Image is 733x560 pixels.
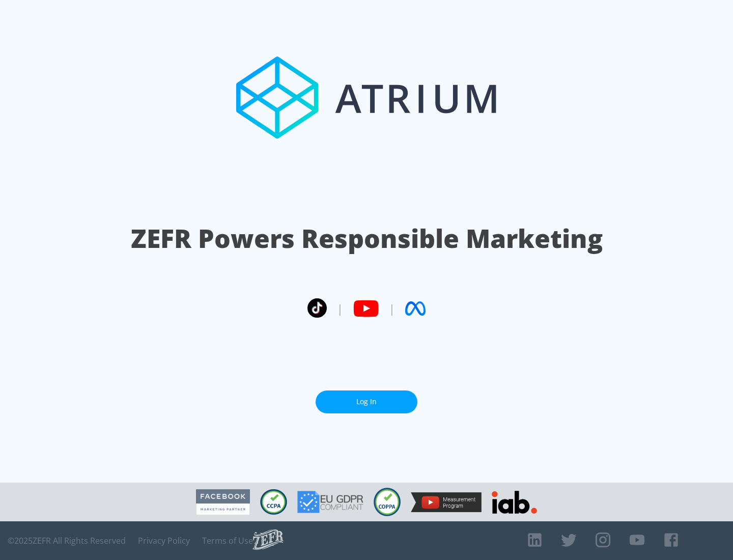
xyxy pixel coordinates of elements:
img: GDPR Compliant [297,491,363,513]
span: | [389,301,395,316]
h1: ZEFR Powers Responsible Marketing [131,221,603,256]
span: | [337,301,343,316]
img: CCPA Compliant [260,489,287,515]
img: YouTube Measurement Program [411,492,482,512]
img: IAB [492,491,537,514]
a: Log In [316,390,417,413]
img: COPPA Compliant [374,488,401,516]
a: Privacy Policy [138,536,190,546]
img: Facebook Marketing Partner [196,489,250,515]
span: © 2025 ZEFR All Rights Reserved [8,536,126,546]
a: Terms of Use [202,536,253,546]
